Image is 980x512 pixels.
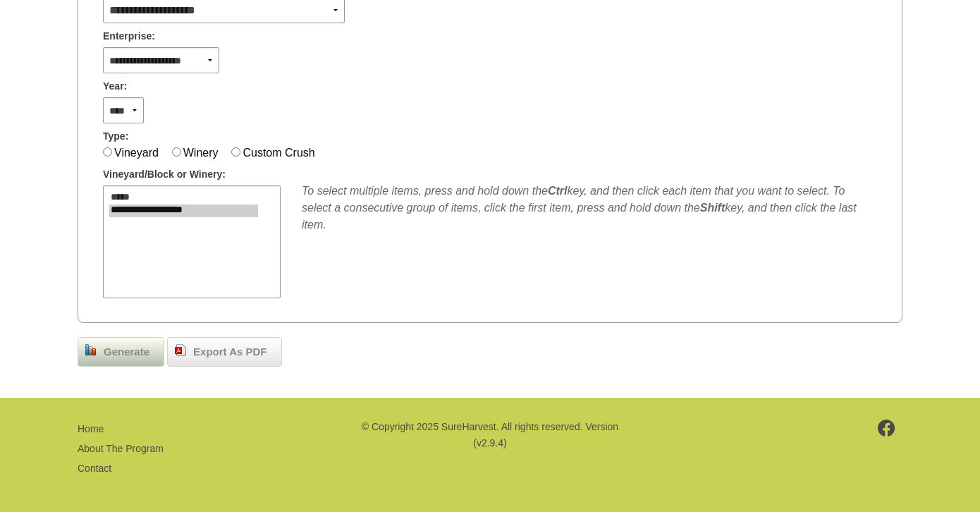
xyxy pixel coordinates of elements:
[302,183,877,233] div: To select multiple items, press and hold down the key, and then click each item that you want to ...
[103,79,127,94] span: Year:
[78,423,104,434] a: Home
[167,337,281,367] a: Export As PDF
[97,344,157,360] span: Generate
[175,344,186,355] img: doc_pdf.png
[548,185,568,197] b: Ctrl
[114,147,159,159] label: Vineyard
[243,147,314,159] label: Custom Crush
[103,129,128,144] span: Type:
[78,443,164,454] a: About The Program
[103,167,226,182] span: Vineyard/Block or Winery:
[360,419,620,451] p: © Copyright 2025 SureHarvest. All rights reserved. Version (v2.9.4)
[78,463,111,474] a: Contact
[700,202,725,214] b: Shift
[103,29,155,44] span: Enterprise:
[78,337,164,367] a: Generate
[183,147,219,159] label: Winery
[878,420,895,437] img: footer-facebook.png
[186,344,274,360] span: Export As PDF
[85,344,97,355] img: chart_bar.png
